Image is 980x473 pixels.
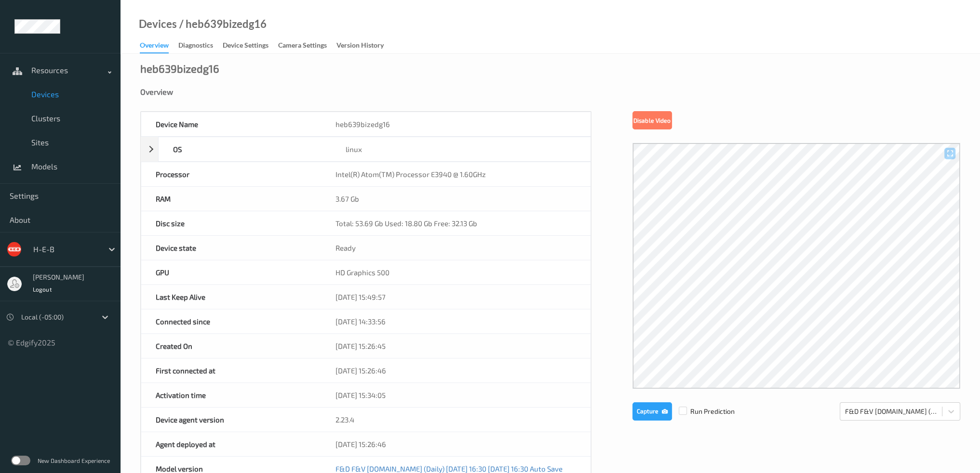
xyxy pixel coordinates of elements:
[278,39,336,52] a: Camera Settings
[321,285,591,309] div: [DATE] 15:49:57
[141,236,321,260] div: Device state
[141,211,321,235] div: Disc size
[140,39,178,53] a: Overview
[141,358,321,383] div: First connected at
[159,137,331,161] div: OS
[141,187,321,211] div: RAM
[141,162,321,186] div: Processor
[140,64,219,73] div: heb639bizedg16
[321,260,591,284] div: HD Graphics 500
[141,408,321,432] div: Device agent version
[336,39,393,52] a: Version History
[321,211,591,235] div: Total: 53.69 Gb Used: 18.80 Gb Free: 32.13 Gb
[177,19,267,29] div: / heb639bizedg16
[178,39,223,52] a: Diagnostics
[178,40,213,52] div: Diagnostics
[321,432,591,456] div: [DATE] 15:26:46
[141,432,321,456] div: Agent deployed at
[321,187,591,211] div: 3.67 Gb
[632,402,672,421] button: Capture
[321,383,591,407] div: [DATE] 15:34:05
[321,236,591,260] div: Ready
[278,40,327,52] div: Camera Settings
[331,137,590,161] div: linux
[321,334,591,358] div: [DATE] 15:26:45
[336,40,384,52] div: Version History
[141,383,321,407] div: Activation time
[672,407,735,416] span: Run Prediction
[321,162,591,186] div: Intel(R) Atom(TM) Processor E3940 @ 1.60GHz
[336,464,563,473] a: F&D F&V [DOMAIN_NAME] (Daily) [DATE] 16:30 [DATE] 16:30 Auto Save
[141,112,321,136] div: Device Name
[139,19,177,29] a: Devices
[321,408,591,432] div: 2.23.4
[141,260,321,284] div: GPU
[321,112,591,136] div: heb639bizedg16
[321,309,591,333] div: [DATE] 14:33:56
[632,111,672,129] button: Disable Video
[141,334,321,358] div: Created On
[140,40,169,53] div: Overview
[321,358,591,383] div: [DATE] 15:26:46
[223,40,268,52] div: Device Settings
[141,285,321,309] div: Last Keep Alive
[223,39,278,52] a: Device Settings
[140,87,960,97] div: Overview
[141,137,591,162] div: OSlinux
[141,309,321,333] div: Connected since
